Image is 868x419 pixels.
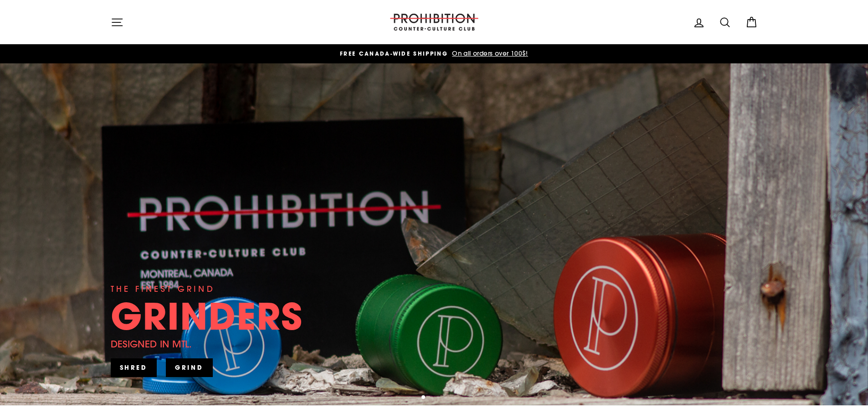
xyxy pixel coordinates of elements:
[111,298,303,334] div: GRINDERS
[111,336,192,352] div: DESIGNED IN MTL.
[437,396,442,400] button: 3
[113,49,755,59] a: FREE CANADA-WIDE SHIPPING On all orders over 100$!
[450,49,528,57] span: On all orders over 100$!
[166,358,213,377] a: GRIND
[111,358,157,377] a: SHRED
[444,396,449,400] button: 4
[421,395,426,400] button: 1
[340,50,448,57] span: FREE CANADA-WIDE SHIPPING
[430,396,434,400] button: 2
[111,283,215,295] div: THE FINEST GRIND
[389,14,480,31] img: PROHIBITION COUNTER-CULTURE CLUB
